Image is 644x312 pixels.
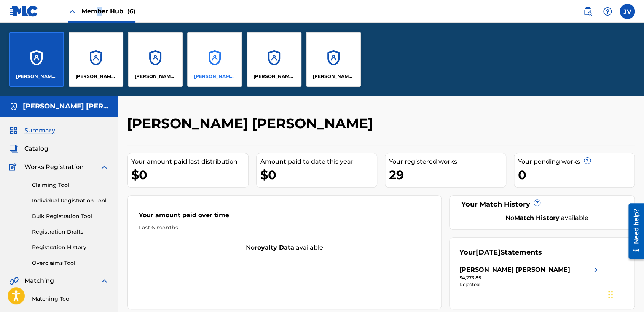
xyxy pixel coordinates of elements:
div: No available [469,213,625,223]
a: Accounts[PERSON_NAME] [PERSON_NAME] [9,32,64,87]
p: Kevin Noriel Dominguez Duran [253,73,295,80]
img: Matching [9,276,19,285]
a: Individual Registration Tool [32,197,109,205]
div: Help [600,4,615,19]
div: Amount paid to date this year [260,157,377,166]
a: SummarySummary [9,126,55,135]
a: Accounts[PERSON_NAME] [PERSON_NAME] [128,32,183,87]
a: Public Search [580,4,595,19]
div: Arrastrar [608,283,613,306]
a: [PERSON_NAME] [PERSON_NAME]right chevron icon$4,273.85Rejected [459,265,600,288]
img: search [583,7,592,16]
a: Registration History [32,244,109,252]
div: Widget de chat [606,275,644,312]
img: expand [100,162,109,172]
div: $0 [260,166,377,183]
img: Summary [9,126,18,135]
img: Works Registration [9,162,19,172]
strong: Match History [514,214,559,221]
div: User Menu [620,4,635,19]
div: 29 [389,166,506,183]
div: Your registered works [389,157,506,166]
a: Claiming Tool [32,181,109,189]
div: Your amount paid last distribution [131,157,248,166]
span: Works Registration [24,162,84,172]
a: Accounts[PERSON_NAME] [PERSON_NAME] [187,32,242,87]
div: Last 6 months [139,224,430,232]
span: ? [584,158,590,164]
a: Registration Drafts [32,228,109,236]
p: David Yahasir Ornelas Carreño [75,73,117,80]
span: ? [534,200,540,206]
a: Overclaims Tool [32,259,109,267]
span: Matching [24,276,54,285]
span: (6) [127,8,135,15]
div: 0 [518,166,635,183]
p: Luis samuel Bastardo Gonzalez [313,73,354,80]
div: Rejected [459,281,600,288]
a: CatalogCatalog [9,144,48,153]
a: Bulk Registration Tool [32,212,109,220]
a: Accounts[PERSON_NAME] [PERSON_NAME] [306,32,361,87]
div: Your pending works [518,157,635,166]
img: expand [100,276,109,285]
h2: [PERSON_NAME] [PERSON_NAME] [127,115,377,132]
img: Catalog [9,144,18,153]
img: Accounts [9,102,18,111]
div: $0 [131,166,248,183]
p: Julio Cesar Inclan Lopez [194,73,236,80]
div: [PERSON_NAME] [PERSON_NAME] [459,265,570,274]
span: Summary [24,126,55,135]
a: Accounts[PERSON_NAME] Yahasir [PERSON_NAME] [69,32,123,87]
div: Your Match History [459,199,625,210]
div: Your amount paid over time [139,211,430,224]
iframe: Resource Center [623,201,644,262]
div: Your Statements [459,247,542,258]
a: Matching Tool [32,295,109,303]
span: Member Hub [81,7,135,16]
div: $4,273.85 [459,274,600,281]
p: JORGE VÁZQUEZ GUERRA [135,73,176,80]
span: [DATE] [475,248,500,256]
img: Close [68,7,77,16]
span: Catalog [24,144,48,153]
img: help [603,7,612,16]
h5: ALEXIS EMMANUEL HERNANDEZ [23,102,109,111]
iframe: Chat Widget [606,275,644,312]
p: ALEXIS EMMANUEL HERNANDEZ [16,73,57,80]
a: Accounts[PERSON_NAME] [PERSON_NAME] [247,32,301,87]
img: right chevron icon [591,265,600,274]
div: No available [128,243,441,252]
strong: royalty data [255,244,294,251]
img: MLC Logo [9,6,38,17]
